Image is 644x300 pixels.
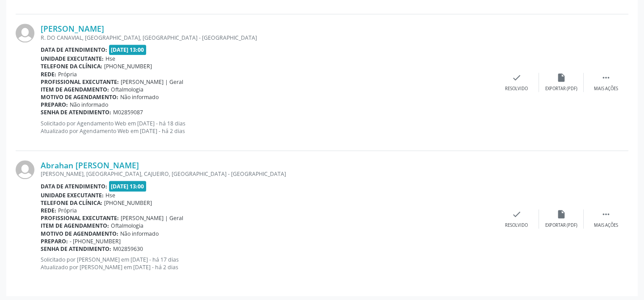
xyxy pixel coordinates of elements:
p: Solicitado por [PERSON_NAME] em [DATE] - há 17 dias Atualizado por [PERSON_NAME] em [DATE] - há 2... [41,256,494,271]
b: Preparo: [41,237,68,245]
span: [PERSON_NAME] | Geral [121,78,183,86]
div: R. DO CANAVIAL, [GEOGRAPHIC_DATA], [GEOGRAPHIC_DATA] - [GEOGRAPHIC_DATA] [41,34,494,42]
a: Abrahan [PERSON_NAME] [41,160,139,170]
b: Data de atendimento: [41,46,107,54]
b: Data de atendimento: [41,183,107,190]
span: Oftalmologia [111,222,143,229]
b: Motivo de agendamento: [41,93,118,101]
div: Mais ações [594,86,618,92]
i:  [601,209,611,219]
p: Solicitado por Agendamento Web em [DATE] - há 18 dias Atualizado por Agendamento Web em [DATE] - ... [41,120,494,135]
b: Motivo de agendamento: [41,230,118,237]
b: Preparo: [41,101,68,108]
span: M02859087 [113,108,143,116]
span: [DATE] 13:00 [109,181,147,191]
img: img [16,160,34,179]
b: Profissional executante: [41,214,119,222]
i: check [512,73,522,83]
div: Resolvido [505,222,528,229]
b: Unidade executante: [41,192,104,199]
span: [DATE] 13:00 [109,45,147,55]
span: Hse [105,55,115,62]
img: img [16,24,34,42]
span: Própria [58,71,77,78]
b: Rede: [41,207,56,214]
span: Não informado [70,101,108,108]
b: Item de agendamento: [41,86,109,93]
span: Hse [105,192,115,199]
b: Senha de atendimento: [41,108,111,116]
span: [PHONE_NUMBER] [104,62,152,70]
div: Resolvido [505,86,528,92]
span: Própria [58,207,77,214]
span: [PERSON_NAME] | Geral [121,214,183,222]
div: Exportar (PDF) [545,222,577,229]
i: insert_drive_file [556,73,566,83]
span: Oftalmologia [111,86,143,93]
b: Rede: [41,71,56,78]
b: Profissional executante: [41,78,119,86]
div: Mais ações [594,222,618,229]
span: - [PHONE_NUMBER] [70,237,121,245]
span: [PHONE_NUMBER] [104,199,152,207]
b: Item de agendamento: [41,222,109,229]
div: Exportar (PDF) [545,86,577,92]
span: Não informado [120,230,159,237]
a: [PERSON_NAME] [41,24,104,33]
i: check [512,209,522,219]
b: Senha de atendimento: [41,245,111,253]
b: Telefone da clínica: [41,199,102,207]
i:  [601,73,611,83]
b: Telefone da clínica: [41,62,102,70]
span: M02859630 [113,245,143,253]
i: insert_drive_file [556,209,566,219]
div: [PERSON_NAME], [GEOGRAPHIC_DATA], CAJUEIRO, [GEOGRAPHIC_DATA] - [GEOGRAPHIC_DATA] [41,170,494,178]
span: Não informado [120,93,159,101]
b: Unidade executante: [41,55,104,62]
